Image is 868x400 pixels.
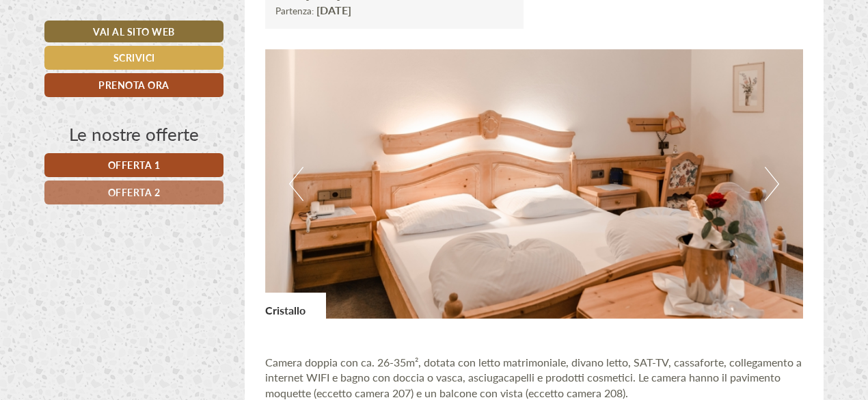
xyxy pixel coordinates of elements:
[244,3,295,27] div: [DATE]
[289,167,303,201] button: Previous
[198,117,518,128] div: Lei
[108,185,161,199] span: Offerta 2
[265,293,326,319] div: Cristallo
[468,360,539,384] button: Invia
[316,2,351,18] b: [DATE]
[191,53,528,110] div: Buona sera mi resta l'ultimo dubbio nel prezzo che vedo è inclusa l'iva?
[198,98,518,108] small: 18:54
[275,4,314,17] small: Partenza:
[198,56,518,67] div: Lei
[108,158,161,172] span: Offerta 1
[44,46,223,70] a: Scrivici
[21,251,340,261] small: 19:26
[191,114,528,187] div: la tassa di soggiorno immagino non sia inclusa ma per favore mi potete dire se nelle offerte che ...
[44,73,223,97] a: Prenota ora
[244,27,295,51] div: [DATE]
[44,121,223,146] div: Le nostre offerte
[10,190,347,263] div: Il prezzo è comprensivo di IVA. La tassa di soggiorno non è inclusa nel prezzo ed è da pagare sep...
[765,167,779,201] button: Next
[198,174,518,184] small: 18:55
[265,49,804,319] img: image
[44,21,223,42] a: Vai al sito web
[21,193,340,204] div: Hotel Kirchenwirt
